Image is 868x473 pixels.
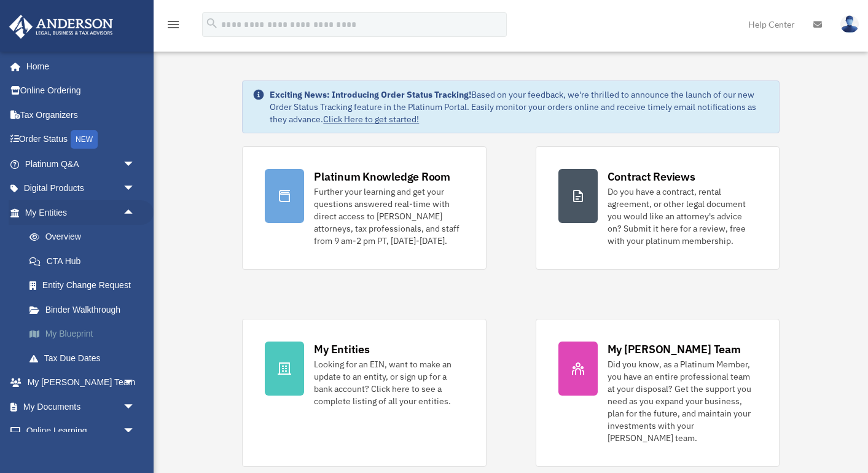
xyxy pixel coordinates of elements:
div: Do you have a contract, rental agreement, or other legal document you would like an attorney's ad... [608,186,757,247]
span: arrow_drop_down [123,370,147,396]
a: Entity Change Request [17,273,154,298]
a: Binder Walkthrough [17,297,154,322]
a: Platinum Knowledge Room Further your learning and get your questions answered real-time with dire... [242,146,486,270]
i: menu [166,17,181,32]
strong: Exciting News: Introducing Order Status Tracking! [270,89,471,100]
div: Looking for an EIN, want to make an update to an entity, or sign up for a bank account? Click her... [314,358,463,407]
a: Overview [17,225,154,249]
div: My [PERSON_NAME] Team [608,342,741,357]
a: Tax Organizers [9,103,154,127]
a: Contract Reviews Do you have a contract, rental agreement, or other legal document you would like... [536,146,780,270]
a: Home [9,54,147,79]
span: arrow_drop_down [123,176,147,201]
a: Tax Due Dates [17,346,154,370]
a: Order StatusNEW [9,127,154,152]
div: Contract Reviews [608,169,695,184]
a: Online Ordering [9,79,154,103]
span: arrow_drop_down [123,152,147,177]
a: My [PERSON_NAME] Team Did you know, as a Platinum Member, you have an entire professional team at... [536,319,780,467]
a: My Entities Looking for an EIN, want to make an update to an entity, or sign up for a bank accoun... [242,319,486,467]
span: arrow_drop_down [123,394,147,420]
div: My Entities [314,342,369,357]
div: Further your learning and get your questions answered real-time with direct access to [PERSON_NAM... [314,186,463,247]
a: My Entitiesarrow_drop_up [9,200,154,225]
a: menu [166,21,181,32]
i: search [205,17,219,30]
a: Click Here to get started! [323,114,419,125]
a: My Blueprint [17,322,154,346]
a: My [PERSON_NAME] Teamarrow_drop_down [9,370,154,395]
a: Platinum Q&Aarrow_drop_down [9,152,154,176]
div: NEW [71,130,98,149]
div: Platinum Knowledge Room [314,169,450,184]
div: Based on your feedback, we're thrilled to announce the launch of our new Order Status Tracking fe... [270,88,768,125]
a: Digital Productsarrow_drop_down [9,176,154,201]
img: Anderson Advisors Platinum Portal [6,15,117,39]
a: Online Learningarrow_drop_down [9,419,154,444]
div: Did you know, as a Platinum Member, you have an entire professional team at your disposal? Get th... [608,358,757,444]
span: arrow_drop_down [123,419,147,444]
span: arrow_drop_up [123,200,147,225]
img: User Pic [840,15,859,33]
a: CTA Hub [17,249,154,273]
a: My Documentsarrow_drop_down [9,394,154,419]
